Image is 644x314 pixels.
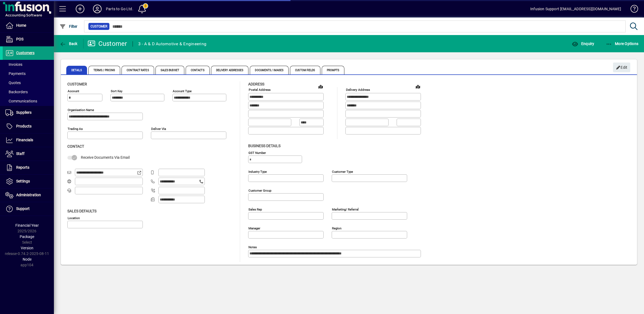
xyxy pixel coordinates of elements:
span: Quotes [5,81,21,85]
button: Enquiry [570,39,595,49]
button: Add [71,4,89,14]
span: Address [248,82,264,86]
button: Profile [89,4,106,14]
a: Staff [3,147,54,161]
span: Products [16,124,32,128]
button: Back [58,39,79,49]
span: Payments [5,71,26,76]
mat-label: Deliver via [151,127,166,131]
mat-label: Industry type [248,170,267,173]
a: Support [3,202,54,216]
span: Home [16,23,26,27]
div: Parts to Go Ltd. [106,5,133,13]
mat-label: Account [68,89,79,93]
mat-label: GST Number [248,151,266,154]
span: Financial Year [15,223,39,227]
span: Version [21,246,33,250]
a: Products [3,120,54,133]
mat-label: Account Type [173,89,192,93]
div: Customer [88,39,127,48]
mat-label: Marketing/ Referral [332,207,359,211]
span: Edit [616,63,628,72]
span: Node [23,257,32,261]
a: POS [3,33,54,46]
mat-label: Sort key [111,89,122,93]
span: Filter [60,24,78,29]
span: Contact [67,144,84,149]
a: View on map [414,82,422,91]
span: Customers [16,51,34,55]
mat-label: Trading as [68,127,83,131]
span: Financials [16,138,33,142]
span: Backorders [5,90,28,94]
a: Financials [3,133,54,147]
span: Contract Rates [122,66,154,74]
span: Sales defaults [67,209,96,213]
span: Reports [16,165,29,170]
span: POS [16,37,23,41]
mat-label: Manager [248,226,260,230]
a: Home [3,19,54,32]
span: Contacts [186,66,210,74]
span: Support [16,206,30,211]
span: Back [60,42,78,46]
span: Enquiry [572,42,594,46]
mat-label: Region [332,226,341,230]
a: View on map [316,82,325,91]
span: Suppliers [16,110,32,115]
a: Reports [3,161,54,174]
mat-label: Notes [248,245,257,249]
div: 3 - A & D Automotive & Engineering [138,40,207,48]
span: Details [66,66,87,74]
mat-label: Customer group [248,188,271,192]
span: Settings [16,179,30,183]
button: Filter [58,22,79,31]
a: Invoices [3,60,54,69]
mat-label: Location [68,216,80,220]
span: Communications [5,99,37,103]
span: Administration [16,193,41,197]
div: Infusion Support [EMAIL_ADDRESS][DOMAIN_NAME] [530,5,621,13]
a: Backorders [3,87,54,96]
a: Knowledge Base [626,1,637,19]
a: Quotes [3,78,54,87]
mat-label: Customer type [332,170,353,173]
button: More Options [604,39,640,49]
a: Settings [3,175,54,188]
span: Staff [16,151,25,156]
span: Delivery Addresses [211,66,249,74]
mat-label: Sales rep [248,207,262,211]
span: Custom Fields [290,66,320,74]
a: Suppliers [3,106,54,119]
span: Terms / Pricing [88,66,120,74]
span: Business details [248,144,281,148]
span: More Options [606,42,639,46]
span: Documents / Images [250,66,289,74]
a: Communications [3,96,54,106]
button: Edit [613,63,630,72]
mat-label: Organisation name [68,108,94,112]
a: Administration [3,188,54,202]
span: Prompts [322,66,345,74]
a: Payments [3,69,54,78]
span: Sales Budget [155,66,184,74]
span: Receive Documents Via Email [81,155,130,160]
span: Customer [91,24,107,29]
span: Customer [67,82,87,86]
span: Package [20,234,34,239]
app-page-header-button: Back [54,39,84,49]
span: Invoices [5,62,22,67]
